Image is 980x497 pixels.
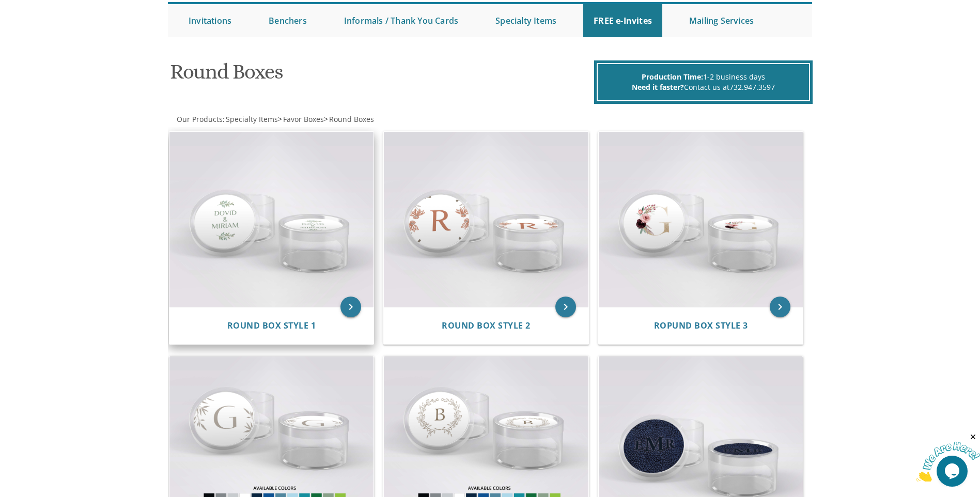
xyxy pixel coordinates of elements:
a: Round Box Style 2 [442,321,531,331]
span: Round Boxes [329,114,374,124]
a: Benchers [258,4,317,37]
a: Specialty Items [485,4,567,37]
h1: Round Boxes [170,60,592,91]
a: Informals / Thank You Cards [334,4,469,37]
a: Ropund Box Style 3 [654,321,748,331]
a: keyboard_arrow_right [340,297,361,317]
span: Favor Boxes [283,114,324,124]
div: : [168,114,490,125]
a: Our Products [176,114,223,124]
a: Favor Boxes [282,114,324,124]
a: Round Box Style 1 [227,321,316,331]
a: keyboard_arrow_right [555,297,576,317]
a: keyboard_arrow_right [770,297,790,317]
img: Ropund Box Style 3 [599,132,803,307]
span: Need it faster? [632,82,684,92]
span: Round Box Style 2 [442,320,531,331]
a: Mailing Services [679,4,764,37]
span: Specialty Items [226,114,278,124]
span: Production Time: [642,72,703,82]
span: > [278,114,324,124]
a: 732.947.3597 [729,82,775,92]
a: FREE e-Invites [583,4,662,37]
img: Round Box Style 1 [169,132,374,307]
iframe: chat widget [916,432,980,482]
span: > [324,114,374,124]
span: Ropund Box Style 3 [654,320,748,331]
div: 1-2 business days Contact us at [597,63,810,101]
a: Round Boxes [328,114,374,124]
a: Specialty Items [225,114,278,124]
span: Round Box Style 1 [227,320,316,331]
img: Round Box Style 2 [384,132,588,307]
a: Invitations [178,4,242,37]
